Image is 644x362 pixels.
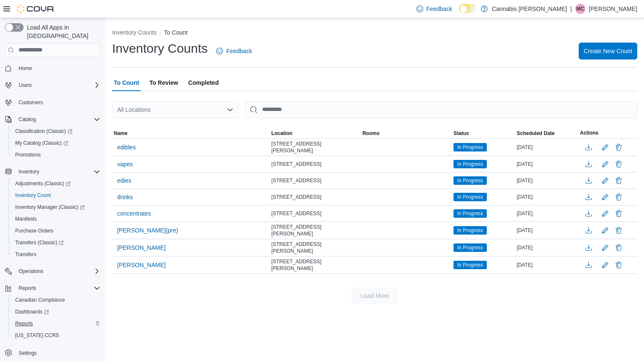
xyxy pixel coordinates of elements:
button: Open list of options [227,106,233,113]
span: In Progress [453,209,487,218]
button: [PERSON_NAME](pre) [114,224,182,237]
button: Transfers [8,249,104,260]
span: Operations [15,266,100,276]
span: In Progress [453,243,487,252]
span: To Count [114,74,139,91]
button: Location [270,128,361,138]
a: Dashboards [8,306,104,318]
span: Transfers (Classic) [12,238,100,248]
button: Edit count details [600,174,610,187]
span: In Progress [457,210,483,217]
span: Customers [15,97,100,108]
span: Inventory Count [12,190,100,200]
button: Delete [614,159,624,169]
span: [STREET_ADDRESS] [271,177,322,184]
a: Customers [15,97,46,108]
span: [STREET_ADDRESS][PERSON_NAME] [271,224,359,237]
span: In Progress [453,193,487,201]
a: Canadian Compliance [12,295,68,305]
a: Dashboards [12,307,52,317]
span: [US_STATE] CCRS [15,332,59,339]
button: Reports [8,318,104,330]
a: Inventory Manager (Classic) [8,201,104,213]
span: Name [114,130,128,137]
span: Inventory Manager (Classic) [15,204,85,211]
span: My Catalog (Classic) [12,138,100,148]
span: Settings [19,350,37,357]
div: [DATE] [515,208,578,219]
span: Reports [19,285,36,292]
span: In Progress [453,160,487,168]
button: Operations [2,265,104,277]
h1: Inventory Counts [112,40,208,57]
span: Feedback [226,47,252,55]
button: Load More [351,287,398,304]
button: Inventory Counts [112,29,157,36]
a: Feedback [213,43,255,59]
button: Status [452,128,515,138]
a: Adjustments (Classic) [8,178,104,189]
span: In Progress [453,143,487,151]
span: [STREET_ADDRESS][PERSON_NAME] [271,241,359,254]
p: [PERSON_NAME] [589,4,637,14]
a: Inventory Count [12,190,54,200]
span: Canadian Compliance [15,297,65,303]
button: Delete [614,142,624,152]
button: Edit count details [600,141,610,154]
span: edibles [117,143,136,151]
span: Users [15,80,100,90]
button: To Count [164,29,188,36]
a: My Catalog (Classic) [8,137,104,149]
span: concentrates [117,209,151,218]
span: In Progress [457,177,483,184]
input: Dark Mode [459,4,477,13]
span: Dark Mode [459,13,459,14]
button: Users [2,79,104,91]
span: Reports [12,319,100,329]
button: Rooms [361,128,452,138]
span: MC [577,4,585,14]
button: Edit count details [600,207,610,220]
button: edies [114,174,134,187]
span: In Progress [453,226,487,235]
span: Manifests [15,216,37,222]
span: [STREET_ADDRESS] [271,161,322,167]
button: Purchase Orders [8,225,104,237]
a: Promotions [12,150,44,160]
span: Completed [188,74,219,91]
span: To Review [149,74,178,91]
button: Delete [614,225,624,235]
button: edibles [114,141,139,154]
span: Manifests [12,214,100,224]
span: Dashboards [12,307,100,317]
span: Promotions [12,150,100,160]
span: Catalog [15,114,100,124]
span: Inventory Count [15,192,51,199]
span: Purchase Orders [15,227,54,234]
span: In Progress [457,193,483,201]
button: Catalog [15,114,39,124]
span: Inventory [15,167,100,177]
button: Inventory Count [8,189,104,201]
span: Settings [15,347,100,358]
span: In Progress [453,261,487,269]
span: In Progress [457,143,483,151]
span: In Progress [457,261,483,269]
span: Promotions [15,151,41,158]
span: Scheduled Date [517,130,555,137]
span: Reports [15,283,100,293]
a: Manifests [12,214,40,224]
a: My Catalog (Classic) [12,138,72,148]
span: vapes [117,160,133,168]
button: Reports [2,282,104,294]
a: Transfers (Classic) [8,237,104,249]
span: My Catalog (Classic) [15,140,68,146]
button: Promotions [8,149,104,161]
button: Scheduled Date [515,128,578,138]
button: Edit count details [600,241,610,254]
span: Purchase Orders [12,226,100,236]
span: Adjustments (Classic) [15,180,70,187]
button: [PERSON_NAME] [114,259,169,271]
div: [DATE] [515,243,578,253]
button: Catalog [2,113,104,125]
